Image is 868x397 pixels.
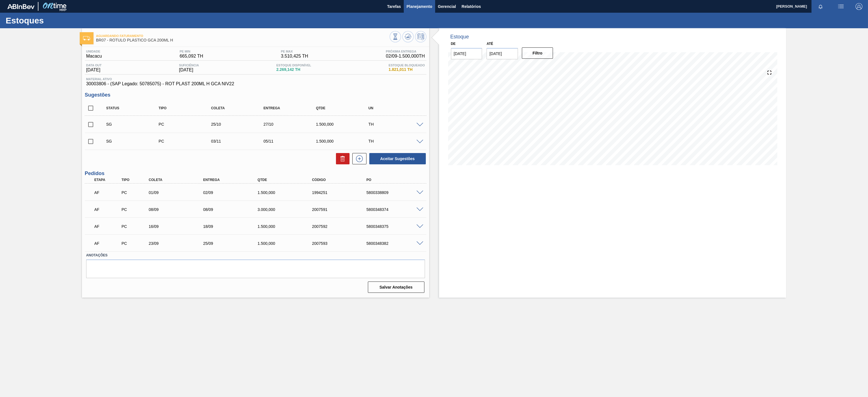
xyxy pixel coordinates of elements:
span: Data out [86,64,102,67]
div: Tipo [120,178,150,182]
p: AF [94,224,121,229]
span: [DATE] [179,67,199,73]
span: 3.510,425 TH [281,54,308,59]
div: TH [367,139,428,143]
span: 665,092 TH [180,54,203,59]
h1: Estoques [6,17,106,24]
div: Pedido de Compra [120,190,150,195]
div: 5800348375 [365,224,428,229]
div: 25/10/2025 [210,122,270,126]
div: Código [311,178,373,182]
div: Aceitar Sugestões [366,152,426,165]
div: Aguardando Faturamento [93,186,123,199]
input: dd/mm/yyyy [451,48,482,59]
input: dd/mm/yyyy [487,48,518,59]
span: Unidade [86,50,102,53]
img: userActions [837,3,844,10]
span: Relatórios [462,3,481,10]
div: 01/09/2025 [147,190,210,195]
span: Planejamento [407,3,432,10]
button: Atualizar Gráfico [402,31,414,42]
button: Filtro [522,47,553,59]
div: 5800348374 [365,207,428,212]
span: 30003806 - (SAP Legado: 50785075) - ROT PLAST 200ML H GCA NIV22 [86,81,425,86]
div: 23/09/2025 [147,241,210,246]
span: Material ativo [86,77,425,81]
button: Notificações [811,3,830,10]
div: TH [367,122,428,126]
div: 08/09/2025 [147,207,210,212]
span: PE MIN [180,50,203,53]
div: PO [365,178,428,182]
div: 16/09/2025 [147,224,210,229]
p: AF [94,190,121,195]
img: Logout [856,3,862,10]
h3: Sugestões [85,92,426,98]
div: 2007591 [311,207,373,212]
button: Visão Geral dos Estoques [390,31,401,42]
div: Tipo [157,106,218,110]
p: AF [94,207,121,212]
div: 1.500,000 [256,190,319,195]
label: Até [487,42,493,46]
span: 02/09 - 1.500,000 TH [386,54,425,59]
h3: Pedidos [85,171,426,176]
span: Estoque Bloqueado [389,64,425,67]
span: BR07 - RÓTULO PLÁSTICO GCA 200ML H [96,38,390,42]
div: 18/09/2025 [202,224,264,229]
div: 5800338809 [365,190,428,195]
span: Próxima Entrega [386,50,425,53]
div: Aguardando Faturamento [93,203,123,216]
div: Pedido de Compra [120,207,150,212]
div: Nova sugestão [350,153,366,164]
span: 1.821,011 TH [389,67,425,72]
span: 2.269,142 TH [276,67,311,72]
div: Pedido de Compra [157,122,218,126]
div: Qtde [256,178,319,182]
div: 25/09/2025 [202,241,264,246]
span: Macacu [86,54,102,59]
div: 08/09/2025 [202,207,264,212]
div: Excluir Sugestões [333,153,350,164]
div: 1.500,000 [256,241,319,246]
div: 1.500,000 [256,224,319,229]
img: Ícone [83,36,90,40]
div: 3.000,000 [256,207,319,212]
span: Gerencial [438,3,456,10]
div: Sugestão Criada [105,122,165,126]
div: UN [367,106,428,110]
div: 03/11/2025 [210,139,270,143]
span: Suficiência [179,64,199,67]
div: Aguardando Faturamento [93,220,123,233]
div: 02/09/2025 [202,190,264,195]
div: Pedido de Compra [120,224,150,229]
button: Salvar Anotações [368,282,424,293]
label: Anotações [86,251,425,259]
div: Pedido de Compra [120,241,150,246]
div: Entrega [202,178,264,182]
div: 5800348382 [365,241,428,246]
div: 2007593 [311,241,373,246]
div: Sugestão Criada [105,139,165,143]
span: Estoque Disponível [276,64,311,67]
div: Status [105,106,165,110]
div: Aguardando Faturamento [93,237,123,250]
p: AF [94,241,121,246]
label: De [451,42,456,46]
img: TNhmsLtSVTkK8tSr43FrP2fwEKptu5GPRR3wAAAABJRU5ErkJggg== [7,4,34,9]
div: Entrega [262,106,323,110]
div: 1994251 [311,190,373,195]
span: Tarefas [387,3,401,10]
div: 27/10/2025 [262,122,323,126]
div: Coleta [210,106,270,110]
div: Estoque [450,34,469,40]
div: 2007592 [311,224,373,229]
button: Aceitar Sugestões [369,153,426,164]
div: Coleta [147,178,210,182]
div: 1.500,000 [314,139,375,143]
div: Qtde [314,106,375,110]
div: Pedido de Compra [157,139,218,143]
div: 1.500,000 [314,122,375,126]
span: PE MAX [281,50,308,53]
span: Aguardando Faturamento [96,34,390,38]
